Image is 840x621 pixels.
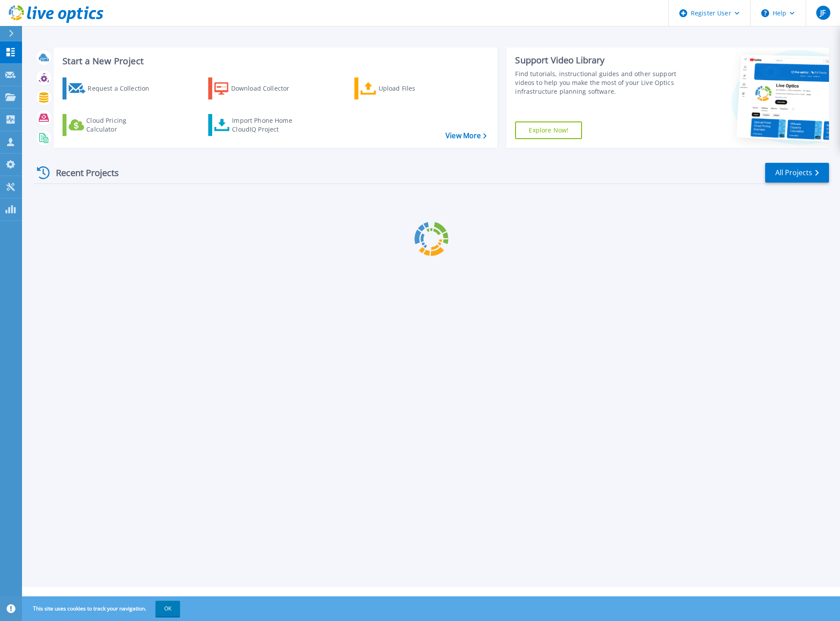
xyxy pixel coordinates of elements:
[88,80,158,97] div: Request a Collection
[34,162,131,184] div: Recent Projects
[515,55,679,66] div: Support Video Library
[446,132,486,140] a: View More
[63,114,161,136] a: Cloud Pricing Calculator
[63,77,161,99] a: Request a Collection
[86,116,157,134] div: Cloud Pricing Calculator
[232,116,301,134] div: Import Phone Home CloudIQ Project
[820,9,825,16] span: JF
[515,70,679,96] div: Find tutorials, instructional guides and other support videos to help you make the most of your L...
[208,77,306,99] a: Download Collector
[155,601,180,617] button: OK
[24,601,180,617] span: This site uses cookies to track your navigation.
[515,121,582,139] a: Explore Now!
[354,77,453,99] a: Upload Files
[379,80,449,97] div: Upload Files
[231,80,302,97] div: Download Collector
[63,56,486,66] h3: Start a New Project
[765,163,829,183] a: All Projects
